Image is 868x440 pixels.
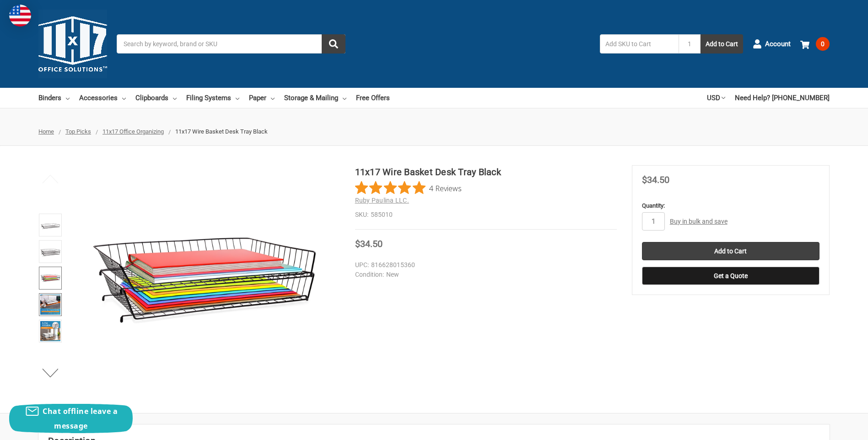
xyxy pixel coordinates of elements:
[43,406,118,431] span: Chat offline leave a message
[670,218,728,225] a: Buy in bulk and save
[37,364,65,382] button: Next
[135,88,177,108] a: Clipboards
[753,32,791,56] a: Account
[355,270,384,279] dt: Condition:
[355,181,462,195] button: Rated 5 out of 5 stars from 4 reviews. Jump to reviews.
[735,88,830,108] a: Need Help? [PHONE_NUMBER]
[102,128,164,135] a: 11x17 Office Organizing
[9,404,133,433] button: Chat offline leave a message
[793,415,868,440] iframe: Google Customer Reviews
[642,242,819,260] input: Add to Cart
[40,241,60,262] img: 11x17 Wire Basket Desk Tray Black
[701,34,743,54] button: Add to Cart
[355,210,617,220] dd: 585010
[800,32,830,56] a: 0
[355,210,368,220] dt: SKU:
[40,321,60,341] img: 11x17 Wire Basket Desk Tray Black
[355,260,369,270] dt: UPC:
[65,128,91,135] a: Top Picks
[40,268,60,288] img: 11”x17” Wire Baskets (585010) Black Coated
[186,88,239,108] a: Filing Systems
[429,181,462,195] span: 4 Reviews
[38,10,107,78] img: 11x17.com
[175,128,268,135] span: 11x17 Wire Basket Desk Tray Black
[355,238,383,249] span: $34.50
[37,170,65,188] button: Previous
[707,88,725,108] a: USD
[642,201,819,210] label: Quantity:
[356,88,390,108] a: Free Offers
[355,165,617,179] h1: 11x17 Wire Basket Desk Tray Black
[355,270,613,279] dd: New
[355,260,613,270] dd: 816628015360
[38,128,54,135] a: Home
[249,88,275,108] a: Paper
[355,197,409,204] a: Ruby Paulina LLC.
[600,34,679,54] input: Add SKU to Cart
[38,88,70,108] a: Binders
[117,34,345,54] input: Search by keyword, brand or SKU
[642,174,669,185] span: $34.50
[40,215,60,235] img: 11x17 Wire Basket Desk Tray Black
[79,88,126,108] a: Accessories
[816,37,830,51] span: 0
[642,267,819,285] button: Get a Quote
[9,5,31,27] img: duty and tax information for United States
[284,88,346,108] a: Storage & Mailing
[40,295,60,315] img: 11x17 Wire Basket Desk Tray Black
[765,39,791,49] span: Account
[90,165,319,394] img: 11x17 Wire Basket Desk Tray Black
